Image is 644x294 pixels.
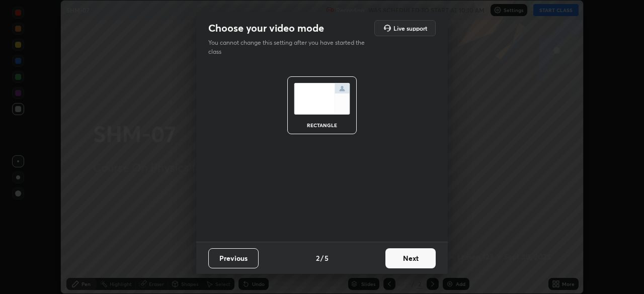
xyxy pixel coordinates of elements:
[316,253,319,263] h4: 2
[302,123,342,128] div: rectangle
[294,83,350,115] img: normalScreenIcon.ae25ed63.svg
[208,38,371,56] p: You cannot change this setting after you have started the class
[385,248,436,268] button: Next
[320,253,324,263] h4: /
[325,253,329,263] h4: 5
[208,248,259,268] button: Previous
[208,22,324,35] h2: Choose your video mode
[393,25,427,31] h5: Live support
